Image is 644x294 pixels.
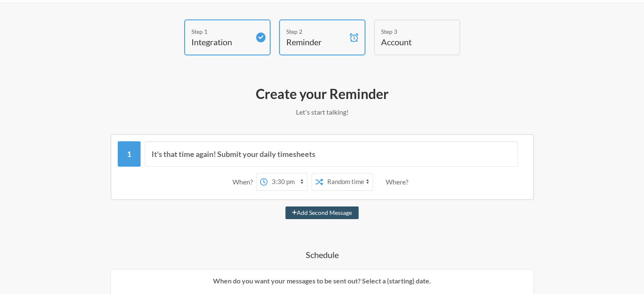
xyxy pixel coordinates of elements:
div: Step 2 [286,27,345,36]
h4: Account [381,36,440,48]
button: Add Second Message [285,206,359,219]
p: Let's start talking! [77,107,568,117]
h4: Reminder [286,36,345,48]
div: Step 3 [381,27,440,36]
p: When do you want your messages to be sent out? Select a (starting) date. [117,276,527,286]
div: When? [232,173,256,191]
h4: Integration [191,36,251,48]
input: Message [145,141,518,167]
div: Step 1 [191,27,251,36]
h2: Create your Reminder [77,85,568,103]
h4: Schedule [77,249,568,261]
div: Where? [386,173,412,191]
